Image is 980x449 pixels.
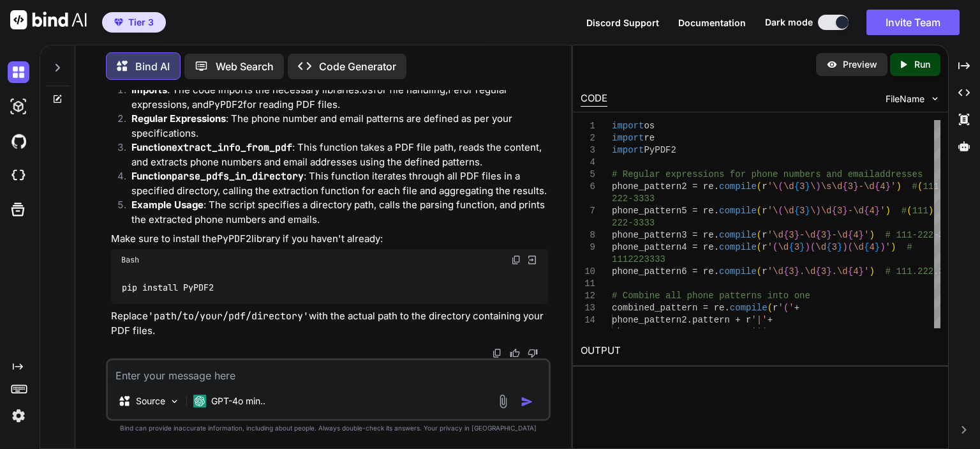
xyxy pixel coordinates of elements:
[581,132,595,144] div: 2
[644,121,655,131] span: os
[810,242,815,252] span: (
[917,181,923,192] span: (
[581,144,595,156] div: 3
[815,242,826,252] span: \d
[815,181,820,192] span: )
[612,303,730,313] span: combined_pattern = re.
[169,396,180,407] img: Pick Models
[794,266,799,277] span: }
[217,232,251,245] code: PyPDF2
[768,230,783,240] span: '\d
[762,181,767,192] span: r
[581,91,607,107] div: CODE
[789,242,794,252] span: {
[810,206,815,216] span: \
[111,309,548,338] p: Replace with the actual path to the directory containing your PDF files.
[826,230,831,240] span: }
[581,326,595,339] div: 15
[581,229,595,241] div: 8
[511,255,521,265] img: copy
[821,230,826,240] span: 3
[821,181,843,192] span: \s\d
[821,206,832,216] span: \d
[832,242,837,252] span: 3
[832,206,837,216] span: {
[752,327,768,337] span: '|'
[869,230,874,240] span: )
[121,281,215,294] code: pip install PyPDF2
[612,218,655,228] span: 222-3333
[923,181,939,192] span: 111
[131,112,226,125] strong: Regular Expressions
[8,165,29,186] img: cloudideIcon
[880,242,885,252] span: )
[762,230,767,240] span: r
[896,181,901,192] span: )
[102,12,166,33] button: premiumTier 3
[581,302,595,314] div: 13
[719,181,757,192] span: compile
[678,16,746,29] button: Documentation
[773,303,778,313] span: r
[869,206,874,216] span: 4
[448,84,459,96] code: re
[581,181,595,193] div: 6
[826,266,831,277] span: }
[891,181,896,192] span: '
[135,59,170,74] p: Bind AI
[757,230,762,240] span: (
[8,130,29,152] img: githubDark
[757,266,762,277] span: (
[799,206,805,216] span: 3
[581,241,595,254] div: 9
[902,206,907,216] span: #
[211,395,265,407] p: GPT-4o min..
[612,266,719,277] span: phone_pattern6 = re.
[131,170,304,182] strong: Function
[799,230,815,240] span: -\d
[886,242,891,252] span: '
[794,206,799,216] span: {
[869,242,874,252] span: 4
[612,194,655,204] span: 222-3333
[891,242,896,252] span: )
[864,230,869,240] span: '
[794,242,799,252] span: 3
[581,205,595,217] div: 7
[111,232,548,247] p: Make sure to install the library if you haven't already:
[821,266,826,277] span: 3
[875,206,880,216] span: }
[789,266,794,277] span: 3
[794,230,799,240] span: }
[612,206,719,216] span: phone_pattern5 = re.
[581,120,595,132] div: 1
[612,181,719,192] span: phone_pattern2 = re.
[886,93,924,105] span: FileName
[768,303,773,313] span: (
[216,59,274,74] p: Web Search
[131,84,167,96] strong: Imports
[719,242,757,252] span: compile
[848,242,853,252] span: (
[586,17,659,28] span: Discord Support
[837,206,842,216] span: 3
[815,206,820,216] span: )
[612,315,751,325] span: phone_pattern2.pattern + r
[783,303,789,313] span: (
[581,290,595,302] div: 12
[805,181,810,192] span: }
[805,242,810,252] span: )
[172,141,292,154] code: extract_info_from_pdf
[612,254,665,264] span: 1112223333
[928,206,933,216] span: )
[172,170,304,183] code: parse_pdfs_in_directory
[768,315,773,325] span: +
[832,266,848,277] span: .\d
[859,230,864,240] span: }
[573,336,948,366] h2: OUTPUT
[907,206,912,216] span: (
[789,303,794,313] span: '
[799,242,805,252] span: }
[815,230,820,240] span: {
[581,169,595,181] div: 5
